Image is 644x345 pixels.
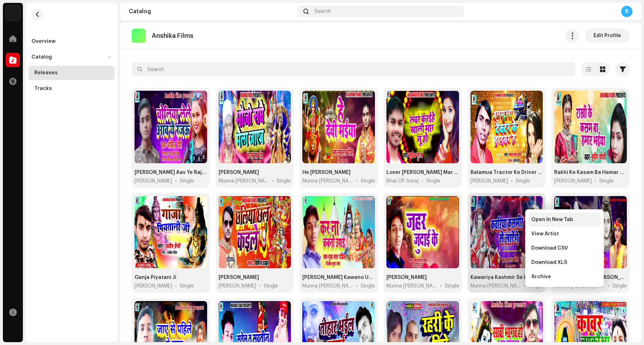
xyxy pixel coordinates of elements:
div: Single [426,177,440,185]
span: Open In New Tab [531,217,573,222]
re-m-nav-item: Tracks [29,81,114,96]
re-m-nav-dropdown: Catalog [29,50,114,96]
span: • [608,282,610,290]
span: Edit Profile [594,29,621,43]
div: Bhauji Sanghe Mela Jayeb [219,169,259,176]
p: Anshika Films [152,32,194,40]
span: • [175,282,177,290]
div: Jahar Judai Ke [386,274,427,281]
span: Archive [531,274,551,280]
span: Munna Lal Pandit [302,282,353,290]
span: Munna Lal Pandit [302,177,353,185]
span: • [259,282,261,290]
span: • [595,177,596,185]
span: Download CSV [531,245,568,251]
div: Single [264,282,278,290]
span: Munna Lal Pandit [386,282,437,290]
div: Single [277,177,291,185]
span: Vipin Thakur [219,282,256,290]
input: Search [132,62,575,76]
div: Ganja Piyatani Ji [135,274,176,281]
span: • [356,282,358,290]
span: • [440,282,442,290]
div: Single [613,282,627,290]
button: Edit Profile [585,29,630,43]
div: Lover Karaihe Khali Mar Nu Ho [386,169,459,176]
span: • [511,177,513,185]
div: Single [361,177,375,185]
span: Search [314,9,331,14]
span: Sunita Chaudhary [554,177,592,185]
span: Munna Lal Pandit [470,282,521,290]
div: Single [445,282,459,290]
span: • [421,177,423,185]
span: Bhai OP Suraj [386,177,419,185]
div: Overview [31,39,55,44]
div: Single [180,282,194,290]
div: Single [361,282,375,290]
re-m-nav-item: Overview [29,34,114,49]
div: Catalog [31,54,52,60]
span: • [175,177,177,185]
div: Rakhi Ke Kasam Ba Hamar Bhaiya [554,169,627,176]
span: Pradeep Premi [135,282,172,290]
span: Download XLS [531,260,567,265]
div: Kawariya Kashmir Se Layenge [470,274,543,281]
div: Chhaliya Chhal Kaile [219,274,259,281]
div: Catalog [129,9,295,14]
div: Tracks [34,86,52,91]
span: Munna Lal Pandit [219,177,269,185]
div: Single [516,177,530,185]
div: Choliya Lele Aav Ye Rajau [135,169,207,176]
div: Kara Na Kawano Upai [302,274,375,281]
span: View Artist [531,231,559,237]
span: Ankit Premi [135,177,172,185]
span: Lal Chand Verma [470,177,508,185]
re-m-nav-item: Releases [29,66,114,80]
span: • [272,177,274,185]
span: • [524,282,526,290]
div: Single [180,177,194,185]
img: 10d72f0b-d06a-424f-aeaa-9c9f537e57b6 [6,6,20,20]
div: He Devi Maiya [302,169,351,176]
span: • [356,177,358,185]
div: Single [599,177,614,185]
div: Releases [34,70,58,76]
div: Balamua Tractor Ke Driver Ha [470,169,543,176]
div: R [621,6,633,17]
